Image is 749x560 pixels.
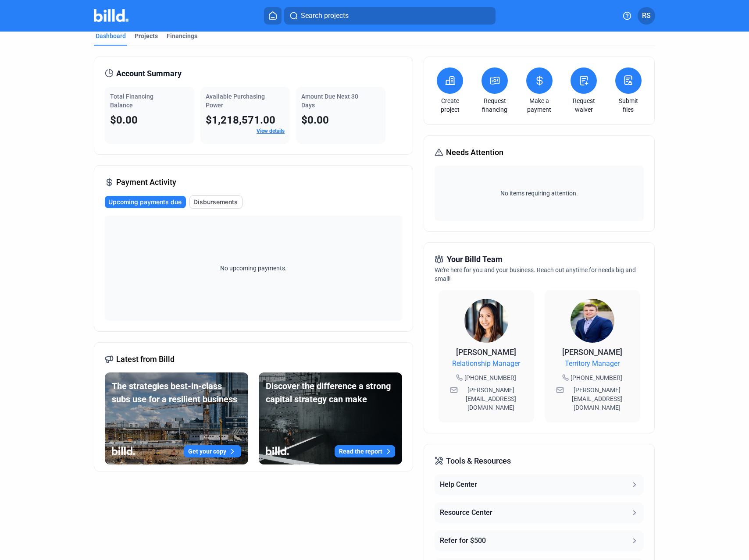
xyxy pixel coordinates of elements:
[435,530,643,551] button: Refer for $500
[206,114,275,126] span: $1,218,571.00
[460,386,523,412] span: [PERSON_NAME][EMAIL_ADDRESS][DOMAIN_NAME]
[184,445,241,457] button: Get your copy
[440,535,486,546] div: Refer for $500
[446,455,511,467] span: Tools & Resources
[464,299,508,343] img: Relationship Manager
[571,299,614,343] img: Territory Manager
[301,11,349,21] span: Search projects
[435,502,643,523] button: Resource Center
[116,176,176,188] span: Payment Activity
[435,96,465,114] a: Create project
[110,93,153,109] span: Total Financing Balance
[524,96,555,114] a: Make a payment
[335,445,395,457] button: Read the report
[167,32,197,40] div: Financings
[440,507,492,518] div: Resource Center
[452,358,520,369] span: Relationship Manager
[613,96,644,114] a: Submit files
[571,373,622,382] span: [PHONE_NUMBER]
[116,67,182,80] span: Account Summary
[565,358,620,369] span: Territory Manager
[108,198,182,206] span: Upcoming payments due
[638,7,655,25] button: RS
[301,114,329,126] span: $0.00
[440,479,477,490] div: Help Center
[446,146,503,159] span: Needs Attention
[301,93,358,109] span: Amount Due Next 30 Days
[464,373,516,382] span: [PHONE_NUMBER]
[116,353,175,365] span: Latest from Billd
[438,189,640,198] span: No items requiring attention.
[206,93,265,109] span: Available Purchasing Power
[568,96,599,114] a: Request waiver
[257,128,285,134] a: View details
[105,196,186,208] button: Upcoming payments due
[435,474,643,495] button: Help Center
[479,96,510,114] a: Request financing
[447,253,503,266] span: Your Billd Team
[112,379,241,406] div: The strategies best-in-class subs use for a resilient business
[193,198,238,206] span: Disbursements
[266,379,395,406] div: Discover the difference a strong capital strategy can make
[214,264,292,273] span: No upcoming payments.
[562,347,622,357] span: [PERSON_NAME]
[435,266,636,282] span: We're here for you and your business. Reach out anytime for needs big and small!
[135,32,158,40] div: Projects
[642,11,651,21] span: RS
[110,114,138,126] span: $0.00
[96,32,126,40] div: Dashboard
[456,347,516,357] span: [PERSON_NAME]
[94,9,128,22] img: Billd Company Logo
[566,386,629,412] span: [PERSON_NAME][EMAIL_ADDRESS][DOMAIN_NAME]
[284,7,496,25] button: Search projects
[189,195,243,209] button: Disbursements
